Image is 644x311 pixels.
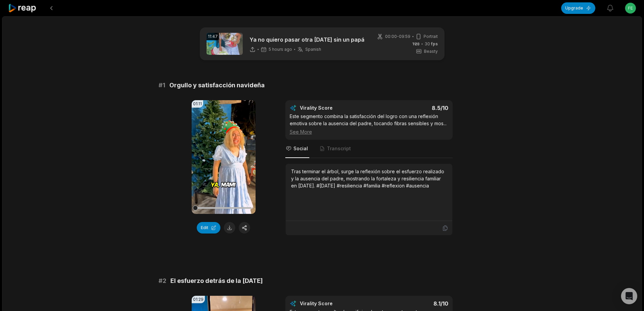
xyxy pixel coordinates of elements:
span: 30 [425,41,438,47]
span: Portrait [424,34,438,40]
span: # 2 [159,276,166,286]
span: 5 hours ago [269,47,292,52]
div: Tras terminar el árbol, surge la reflexión sobre el esfuerzo realizado y la ausencia del padre, m... [291,168,447,189]
span: # 1 [159,81,165,90]
div: 8.1 /10 [376,300,448,307]
span: El esfuerzo detrás de la [DATE] [170,276,263,286]
span: 00:00 - 09:59 [385,34,410,40]
nav: Tabs [285,140,453,158]
div: 11:47 [207,33,219,40]
button: Upgrade [561,2,595,14]
span: Transcript [327,145,351,152]
div: Este segmento combina la satisfacción del logro con una reflexión emotiva sobre la ausencia del p... [290,113,448,135]
div: Open Intercom Messenger [621,288,637,304]
button: Edit [197,222,220,234]
p: Ya no quiero pasar otra [DATE] sin un papá [249,36,364,44]
div: Virality Score [300,300,373,307]
span: Social [293,145,308,152]
video: Your browser does not support mp4 format. [192,100,256,214]
span: Orgullo y satisfacción navideña [169,81,265,90]
span: fps [431,41,438,46]
span: Spanish [305,47,321,52]
div: Virality Score [300,105,373,111]
div: 8.5 /10 [376,105,448,111]
span: Beasty [424,48,438,54]
div: See More [290,128,448,135]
